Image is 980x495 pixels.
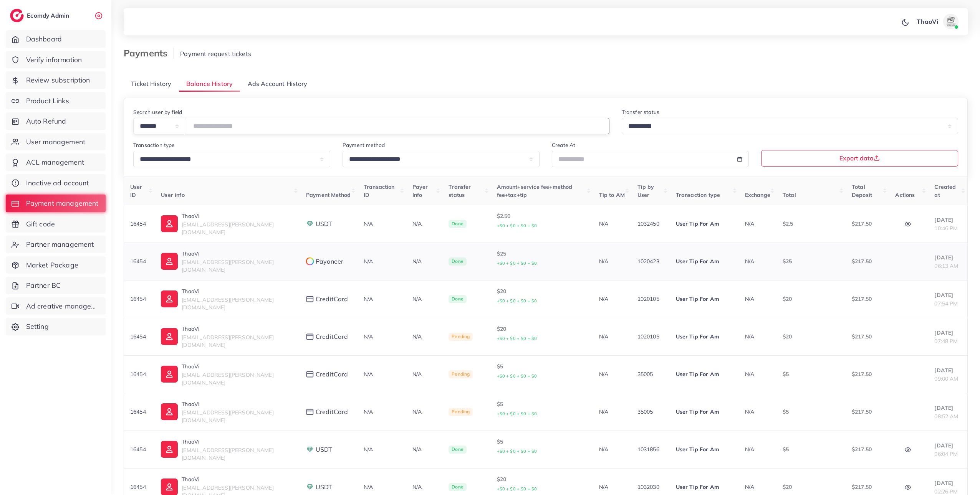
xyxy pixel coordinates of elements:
[497,261,537,266] small: +$0 + $0 + $0 + $0
[497,324,587,343] p: $20
[637,294,664,304] p: 1020105
[130,294,149,304] p: 16454
[364,333,373,340] span: N/A
[497,183,573,198] span: Amount+service fee+method fee+tax+tip
[599,482,625,492] p: N/A
[599,445,625,454] p: N/A
[6,174,106,192] a: Inactive ad account
[130,407,149,416] p: 16454
[182,296,273,311] span: [EMAIL_ADDRESS][PERSON_NAME][DOMAIN_NAME]
[934,262,958,269] span: 06:13 AM
[783,294,839,304] p: $20
[306,371,314,378] img: payment
[182,371,273,386] span: [EMAIL_ADDRESS][PERSON_NAME][DOMAIN_NAME]
[934,450,958,457] span: 06:04 PM
[26,137,85,147] span: User management
[412,445,437,454] p: N/A
[934,300,958,307] span: 07:54 PM
[412,257,437,266] p: N/A
[6,318,106,335] a: Setting
[182,475,294,484] p: ThaoVi
[839,155,880,161] span: Export data
[599,191,625,198] span: Tip to AM
[182,362,294,371] p: ThaoVi
[10,9,71,22] a: logoEcomdy Admin
[497,211,587,230] p: $2.50
[10,9,24,22] img: logo
[130,482,149,492] p: 16454
[316,445,333,454] span: USDT
[161,290,178,307] img: ic-user-info.36bf1079.svg
[783,257,839,266] p: $25
[449,257,467,266] span: Done
[26,322,49,332] span: Setting
[497,249,587,268] p: $25
[161,403,178,420] img: ic-user-info.36bf1079.svg
[497,449,537,454] small: +$0 + $0 + $0 + $0
[783,219,839,228] p: $2.5
[676,370,733,379] p: User Tip For Am
[6,92,106,110] a: Product Links
[306,191,351,198] span: Payment Method
[182,409,273,424] span: [EMAIL_ADDRESS][PERSON_NAME][DOMAIN_NAME]
[306,333,314,340] img: payment
[6,133,106,151] a: User management
[637,332,664,341] p: 1020105
[783,445,839,454] p: $5
[497,287,587,305] p: $20
[917,17,938,26] p: ThaoVi
[934,290,961,300] p: [DATE]
[497,411,537,416] small: +$0 + $0 + $0 + $0
[6,51,106,69] a: Verify information
[412,332,437,341] p: N/A
[934,366,961,375] p: [DATE]
[852,407,883,416] p: $217.50
[26,75,90,85] span: Review subscription
[26,178,89,188] span: Inactive ad account
[783,370,839,379] p: $5
[161,215,178,232] img: ic-user-info.36bf1079.svg
[161,191,184,198] span: User info
[27,12,71,19] h2: Ecomdy Admin
[676,191,720,198] span: Transaction type
[552,141,575,149] label: Create At
[745,408,754,415] span: N/A
[306,220,314,228] img: payment
[745,220,754,227] span: N/A
[182,287,294,296] p: ThaoVi
[497,437,587,456] p: $5
[182,221,273,236] span: [EMAIL_ADDRESS][PERSON_NAME][DOMAIN_NAME]
[783,191,796,198] span: Total
[449,483,467,492] span: Done
[852,482,883,492] p: $217.50
[497,399,587,418] p: $5
[6,112,106,130] a: Auto Refund
[745,258,754,265] span: N/A
[186,79,233,88] span: Balance History
[182,259,273,273] span: [EMAIL_ADDRESS][PERSON_NAME][DOMAIN_NAME]
[934,441,961,450] p: [DATE]
[6,195,106,212] a: Payment management
[182,249,294,258] p: ThaoVi
[943,14,958,29] img: avatar
[182,399,294,409] p: ThaoVi
[599,332,625,341] p: N/A
[934,403,961,412] p: [DATE]
[364,295,373,302] span: N/A
[912,14,962,29] a: ThaoViavatar
[637,219,664,228] p: 1032450
[934,478,961,488] p: [DATE]
[26,116,66,126] span: Auto Refund
[676,482,733,492] p: User Tip For Am
[182,211,294,221] p: ThaoVi
[934,253,961,262] p: [DATE]
[412,294,437,304] p: N/A
[599,294,625,304] p: N/A
[412,482,437,492] p: N/A
[306,296,314,302] img: payment
[934,225,958,232] span: 10:46 PM
[449,445,467,454] span: Done
[364,183,395,198] span: Transaction ID
[622,108,659,116] label: Transfer status
[182,447,273,461] span: [EMAIL_ADDRESS][PERSON_NAME][DOMAIN_NAME]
